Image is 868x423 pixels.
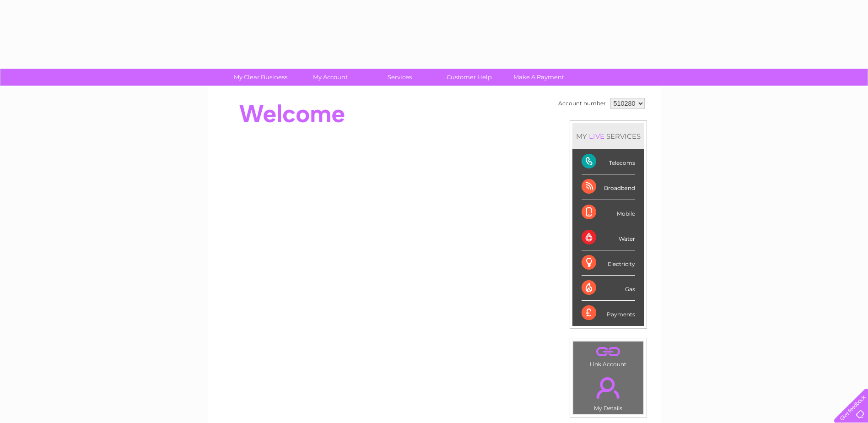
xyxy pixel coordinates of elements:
[582,276,635,301] div: Gas
[576,372,641,404] a: .
[362,69,437,86] a: Services
[573,341,644,370] td: Link Account
[431,69,507,86] a: Customer Help
[292,69,368,86] a: My Account
[587,132,606,141] div: LIVE
[582,200,635,225] div: Mobile
[223,69,298,86] a: My Clear Business
[582,174,635,200] div: Broadband
[501,69,577,86] a: Make A Payment
[582,250,635,276] div: Electricity
[576,344,641,360] a: .
[582,301,635,325] div: Payments
[556,96,608,111] td: Account number
[573,369,644,414] td: My Details
[572,123,644,149] div: MY SERVICES
[582,225,635,250] div: Water
[582,149,635,174] div: Telecoms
